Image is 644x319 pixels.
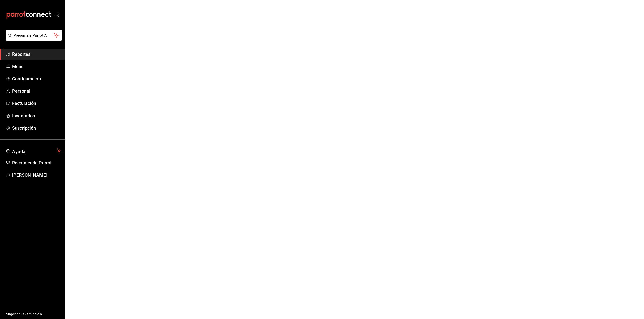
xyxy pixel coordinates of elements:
[55,13,59,17] button: open_drawer_menu
[12,75,61,82] span: Configuración
[12,51,61,58] span: Reportes
[12,100,61,107] span: Facturación
[12,63,61,70] span: Menú
[12,112,61,119] span: Inventarios
[12,125,61,131] span: Suscripción
[12,159,61,166] span: Recomienda Parrot
[14,33,54,38] span: Pregunta a Parrot AI
[12,172,61,178] span: [PERSON_NAME]
[12,148,55,154] span: Ayuda
[4,36,62,42] a: Pregunta a Parrot AI
[6,312,61,317] span: Sugerir nueva función
[6,30,62,41] button: Pregunta a Parrot AI
[12,88,61,94] span: Personal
